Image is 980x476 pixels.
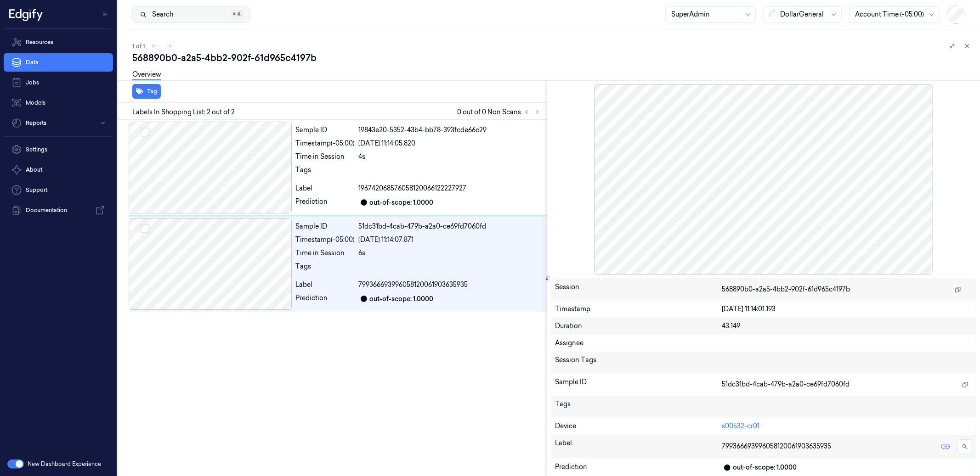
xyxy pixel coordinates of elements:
[555,338,972,348] div: Assignee
[132,70,161,80] a: Overview
[722,285,850,294] span: 568890b0-a2a5-4bb2-902f-61d965c4197b
[295,248,355,258] div: Time in Session
[295,184,355,193] div: Label
[295,197,355,208] div: Prediction
[4,114,113,132] button: Reports
[358,125,543,135] div: 19843e20-5352-43b4-bb78-393fcde66c29
[555,282,722,297] div: Session
[555,377,722,392] div: Sample ID
[555,462,722,473] div: Prediction
[4,94,113,112] a: Models
[555,355,722,370] div: Session Tags
[358,280,468,290] span: 799366693996058120061903635935
[295,152,355,162] div: Time in Session
[555,399,722,414] div: Tags
[555,304,722,314] div: Timestamp
[722,304,972,314] div: [DATE] 11:14:01.193
[4,140,113,159] a: Settings
[555,438,722,455] div: Label
[141,128,150,137] button: Select row
[457,106,543,118] span: 0 out of 0 Non Scans
[148,10,173,19] span: Search
[722,380,850,389] span: 51dc31bd-4cab-479b-a2a0-ce69fd7060fd
[295,235,355,245] div: Timestamp (-05:00)
[295,165,355,180] div: Tags
[295,293,355,304] div: Prediction
[733,463,797,472] div: out-of-scope: 1.0000
[555,421,722,431] div: Device
[369,198,433,207] div: out-of-scope: 1.0000
[132,6,250,23] button: Search⌘K
[4,181,113,199] a: Support
[295,222,355,231] div: Sample ID
[132,107,235,117] span: Labels In Shopping List: 2 out of 2
[722,321,972,331] div: 43.149
[98,7,113,22] button: Toggle Navigation
[555,321,722,331] div: Duration
[132,51,973,64] div: 568890b0-a2a5-4bb2-902f-61d965c4197b
[4,73,113,92] a: Jobs
[358,222,543,231] div: 51dc31bd-4cab-479b-a2a0-ce69fd7060fd
[722,442,831,451] span: 799366693996058120061903635935
[722,422,759,430] a: s00532-cr01
[4,201,113,219] a: Documentation
[358,139,543,148] div: [DATE] 11:14:05.820
[132,84,161,99] button: Tag
[4,53,113,72] a: Data
[358,152,543,162] div: 4s
[295,280,355,290] div: Label
[358,235,543,245] div: [DATE] 11:14:07.871
[358,248,543,258] div: 6s
[4,33,113,51] a: Resources
[141,224,150,233] button: Select row
[295,139,355,148] div: Timestamp (-05:00)
[4,161,113,179] button: About
[358,184,466,193] span: 196742068576058120066122227927
[295,125,355,135] div: Sample ID
[132,42,145,50] span: 1 of 1
[369,294,433,304] div: out-of-scope: 1.0000
[295,262,355,276] div: Tags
